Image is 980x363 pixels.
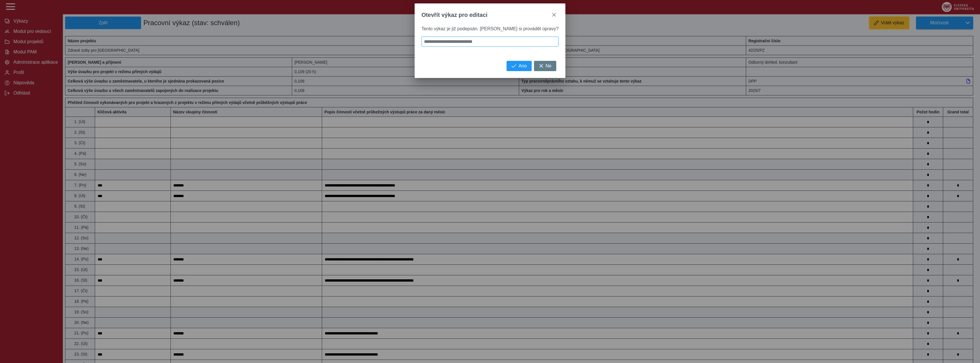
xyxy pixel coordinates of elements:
span: Otevřít výkaz pro editaci [421,12,487,18]
button: Ano [507,61,531,71]
button: Ne [534,61,556,71]
div: Tento výkaz je již podepsán. [PERSON_NAME] si provádět úpravy? [415,26,565,61]
span: Ne [546,63,551,69]
span: Ano [519,63,527,69]
button: close [549,10,559,19]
